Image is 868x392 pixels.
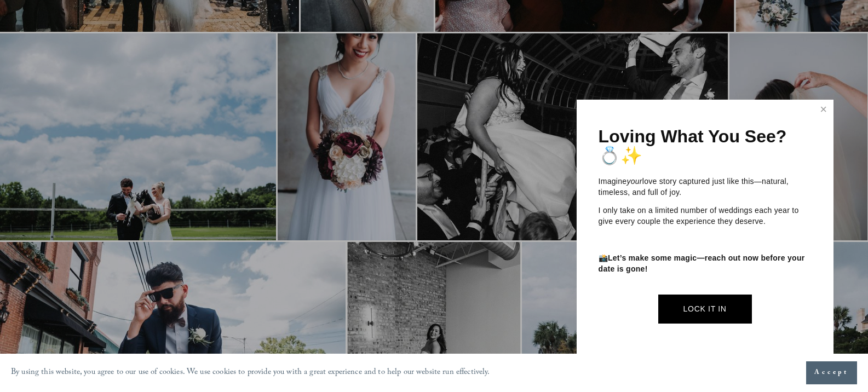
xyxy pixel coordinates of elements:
[599,176,812,198] p: Imagine love story captured just like this—natural, timeless, and full of joy.
[626,177,642,186] em: your
[599,253,807,273] strong: Let’s make some magic—reach out now before your date is gone!
[815,101,832,119] a: Close
[11,365,490,381] p: By using this website, you agree to our use of cookies. We use cookies to provide you with a grea...
[806,361,857,384] button: Accept
[599,205,812,227] p: I only take on a limited number of weddings each year to give every couple the experience they de...
[658,295,752,324] a: Lock It In
[814,367,849,378] span: Accept
[599,253,812,274] p: 📸
[599,127,812,165] h1: Loving What You See? 💍✨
